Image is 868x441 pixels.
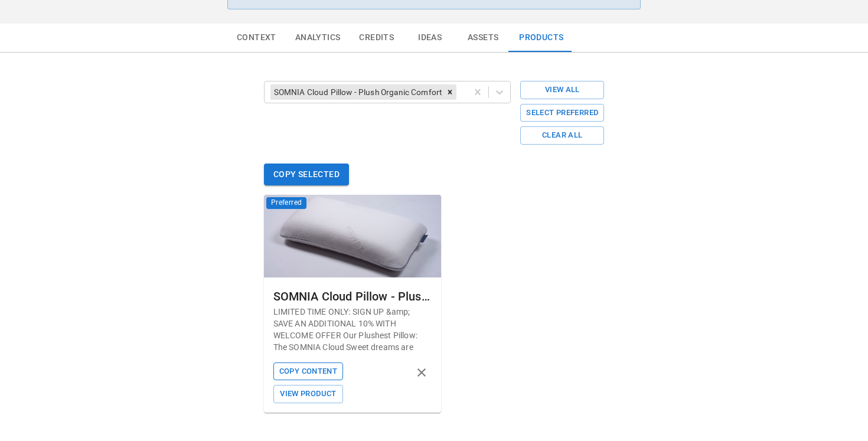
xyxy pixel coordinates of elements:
button: Select Preferred [520,104,604,122]
button: remove product [412,362,432,383]
div: SOMNIA Cloud Pillow - Plush Organic Comfort [273,287,432,306]
button: Copy Content [273,362,343,381]
button: Assets [456,24,510,52]
div: SOMNIA Cloud Pillow - Plush Organic Comfort [270,84,443,100]
img: SOMNIA Cloud Pillow - Plush Organic Comfort [264,195,441,277]
button: Context [227,24,286,52]
button: Analytics [286,24,350,52]
button: Products [510,24,573,52]
button: Copy Selected [264,164,349,185]
button: Credits [350,24,403,52]
button: Ideas [403,24,456,52]
button: View All [520,81,604,99]
button: View Product [273,385,343,403]
div: Remove SOMNIA Cloud Pillow - Plush Organic Comfort [443,84,456,100]
p: LIMITED TIME ONLY: SIGN UP &amp; SAVE AN ADDITIONAL 10% WITH WELCOME OFFER Our Plushest Pillow: T... [273,306,432,353]
button: Clear All [520,126,604,145]
span: Preferred [266,197,307,209]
